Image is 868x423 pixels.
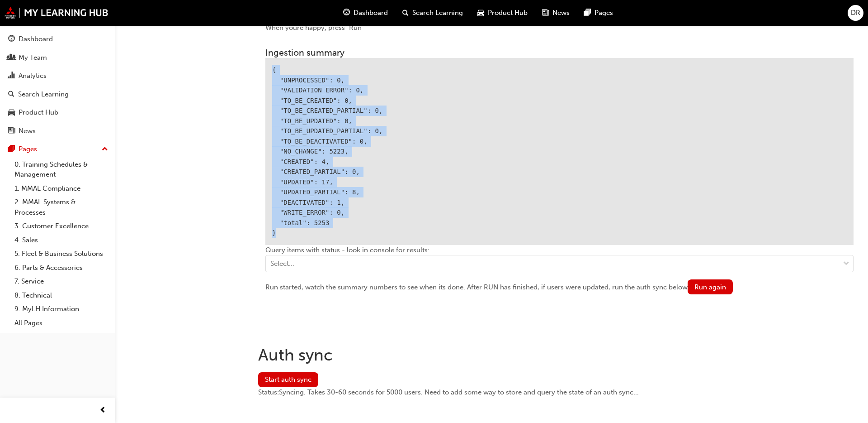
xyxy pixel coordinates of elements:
[843,258,849,270] span: down-icon
[11,195,112,219] a: 2. MMAL Systems & Processes
[8,145,15,154] span: pages-icon
[584,7,591,19] span: pages-icon
[8,35,15,43] span: guage-icon
[395,4,470,22] a: search-iconSearch Learning
[265,279,854,294] div: Run started, watch the summary numbers to see when its done. After RUN has finished, if users wer...
[265,48,854,58] h3: Ingestion summary
[4,141,112,158] button: Pages
[258,372,318,387] button: Start auth sync
[8,72,15,80] span: chart-icon
[594,8,613,18] span: Pages
[5,7,108,19] img: mmal
[270,259,294,269] div: Select...
[11,233,112,247] a: 4. Sales
[8,91,14,99] span: search-icon
[336,4,395,22] a: guage-iconDashboard
[4,49,112,66] a: My Team
[19,126,36,136] div: News
[577,4,620,22] a: pages-iconPages
[552,8,570,18] span: News
[99,405,106,416] span: prev-icon
[19,53,47,63] div: My Team
[412,8,463,18] span: Search Learning
[11,274,112,288] a: 7. Service
[4,86,112,103] a: Search Learning
[265,58,854,245] div: { "UNPROCESSED": 0, "VALIDATION_ERROR": 0, "TO_BE_CREATED": 0, "TO_BE_CREATED_PARTIAL": 0, "TO_BE...
[11,158,112,182] a: 0. Training Schedules & Management
[4,29,112,141] button: DashboardMy TeamAnalyticsSearch LearningProduct HubNews
[851,8,860,18] span: DR
[102,144,108,155] span: up-icon
[4,67,112,84] a: Analytics
[402,7,409,19] span: search-icon
[11,316,112,330] a: All Pages
[11,302,112,316] a: 9. MyLH Information
[542,7,549,19] span: news-icon
[18,89,69,100] div: Search Learning
[8,54,15,62] span: people-icon
[343,7,350,19] span: guage-icon
[488,8,528,18] span: Product Hub
[8,109,15,117] span: car-icon
[8,127,15,135] span: news-icon
[354,8,388,18] span: Dashboard
[265,245,854,280] div: Query items with status - look in console for results:
[11,219,112,233] a: 3. Customer Excellence
[19,34,53,44] div: Dashboard
[11,261,112,275] a: 6. Parts & Accessories
[4,104,112,121] a: Product Hub
[11,182,112,196] a: 1. MMAL Compliance
[19,144,37,154] div: Pages
[19,71,47,81] div: Analytics
[19,107,58,118] div: Product Hub
[11,288,112,303] a: 8. Technical
[11,247,112,261] a: 5. Fleet & Business Solutions
[848,5,863,21] button: DR
[535,4,577,22] a: news-iconNews
[688,279,733,294] button: Run again
[258,387,861,398] div: Status: Syncing. Takes 30-60 seconds for 5000 users. Need to add some way to store and query the ...
[258,345,861,365] h1: Auth sync
[470,4,535,22] a: car-iconProduct Hub
[477,7,484,19] span: car-icon
[4,123,112,139] a: News
[4,31,112,48] a: Dashboard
